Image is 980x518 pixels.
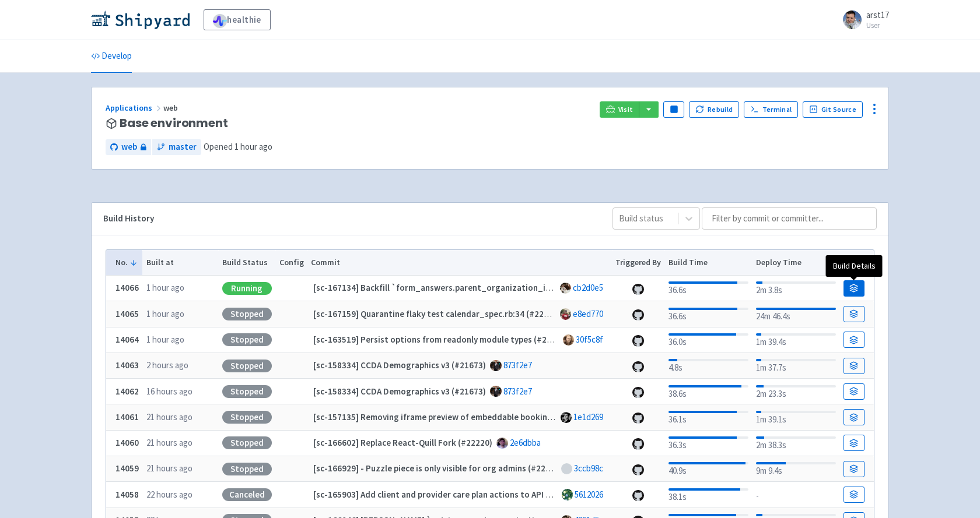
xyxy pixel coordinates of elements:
div: 36.1s [668,408,748,427]
div: Stopped [222,411,272,424]
div: 9m 9.4s [756,460,836,478]
a: arst17 User [836,10,889,29]
a: 873f2e7 [503,360,532,371]
div: Stopped [222,308,272,320]
strong: [sc-166602] Replace React-Quill Fork (#22220) [313,437,492,448]
div: 36.3s [668,434,748,452]
div: Build History [103,212,594,225]
small: User [866,22,889,29]
a: Visit [600,101,639,118]
strong: [sc-163519] Persist options from readonly module types (#22198) [313,334,568,345]
b: 14058 [116,489,139,500]
div: Stopped [222,436,272,449]
div: - [756,487,836,503]
a: Build Details [843,383,864,400]
div: Stopped [222,463,272,475]
b: 14060 [116,437,139,448]
span: Opened [204,141,272,152]
span: Visit [618,105,633,114]
a: web [106,139,151,155]
time: 21 hours ago [146,463,192,474]
strong: [sc-157135] Removing iframe preview of embeddable booking page test (#22234) [313,411,628,422]
time: 1 hour ago [235,141,272,152]
th: Built at [142,250,218,276]
a: 873f2e7 [503,386,532,397]
b: 14061 [116,411,139,422]
a: 5612026 [575,489,603,500]
a: Build Details [843,358,864,374]
b: 14064 [116,334,139,345]
a: Build Details [843,280,864,297]
a: cb2d0e5 [573,282,603,293]
a: Build Details [843,409,864,425]
a: Build Details [843,435,864,451]
button: No. [116,256,139,269]
img: Shipyard logo [91,10,190,29]
a: healthie [204,9,271,30]
time: 2 hours ago [146,360,188,371]
a: Develop [91,40,132,73]
div: 2m 38.3s [756,434,836,452]
strong: [sc-167159] Quarantine flaky test calendar_spec.rb:34 (#22248) [313,308,561,319]
strong: [sc-166929] - Puzzle piece is only visible for org admins (#22214) [313,463,562,474]
th: Build Time [664,250,752,276]
div: 38.1s [668,486,748,504]
time: 22 hours ago [146,489,192,500]
div: 1m 39.4s [756,331,836,349]
div: 36.6s [668,279,748,297]
b: 14059 [116,463,139,474]
div: 36.6s [668,305,748,323]
b: 14065 [116,308,139,319]
strong: [sc-158334] CCDA Demographics v3 (#21673) [313,360,486,371]
input: Filter by commit or committer... [702,207,877,230]
div: Stopped [222,360,272,372]
a: 2e6dbba [510,437,541,448]
time: 16 hours ago [146,386,192,397]
th: Commit [307,250,612,276]
th: Config [275,250,307,276]
button: Pause [663,101,684,118]
th: Build Status [218,250,275,276]
div: 36.0s [668,331,748,349]
a: Build Details [843,487,864,503]
span: web [163,103,180,113]
a: 3ccb98c [574,463,603,474]
div: 1m 39.1s [756,408,836,427]
a: Git Source [803,101,863,118]
b: 14062 [116,386,139,397]
div: 2m 3.8s [756,279,836,297]
div: 2m 23.3s [756,383,836,401]
time: 1 hour ago [146,282,184,293]
a: 1e1d269 [573,411,603,422]
div: 4.8s [668,357,748,375]
span: arst17 [866,9,889,20]
div: 24m 46.4s [756,305,836,323]
div: 1m 37.7s [756,357,836,375]
strong: [sc-165903] Add client and provider care plan actions to API visible audit logs (Does not include... [313,489,760,500]
div: Stopped [222,385,272,398]
span: master [169,140,197,154]
span: Base environment [120,117,228,130]
th: Deploy Time [752,250,839,276]
div: Stopped [222,333,272,346]
a: Terminal [744,101,798,118]
a: e8ed770 [573,308,603,319]
a: Applications [106,103,163,113]
div: 38.6s [668,383,748,401]
b: 14066 [116,282,139,293]
th: Triggered By [612,250,665,276]
span: web [121,140,137,154]
time: 1 hour ago [146,334,184,345]
div: Running [222,282,272,295]
div: Canceled [222,488,272,501]
div: 40.9s [668,460,748,478]
strong: [sc-167134] Backfill `form_answers.parent_organization_id` column (#22244) [313,282,621,293]
a: 30f5c8f [576,334,603,345]
a: master [152,139,201,155]
a: Build Details [843,306,864,322]
time: 21 hours ago [146,411,192,422]
time: 1 hour ago [146,308,184,319]
a: Build Details [843,332,864,348]
b: 14063 [116,360,139,371]
time: 21 hours ago [146,437,192,448]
